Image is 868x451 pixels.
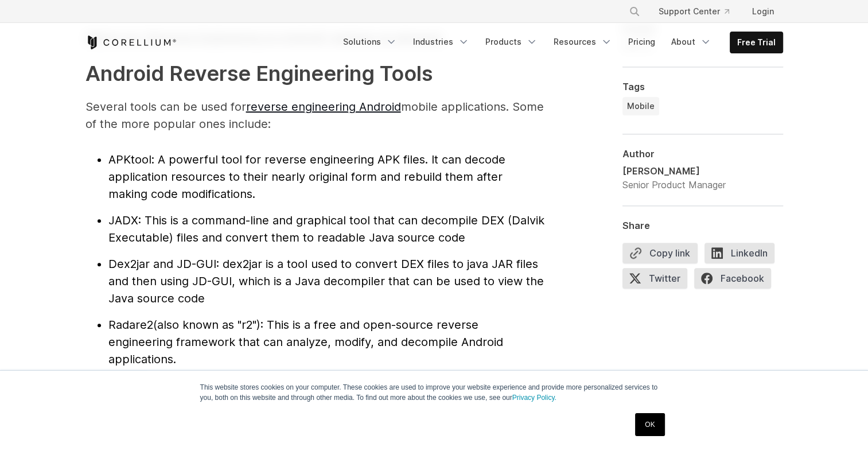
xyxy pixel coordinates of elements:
[694,268,771,289] span: Facebook
[336,32,783,53] div: Navigation Menu
[694,268,778,293] a: Facebook
[622,148,783,160] div: Author
[406,32,476,52] a: Industries
[85,36,177,49] a: Corellium Home
[108,153,505,201] span: : A powerful tool for reverse engineering APK files. It can decode application resources to their...
[622,81,783,92] div: Tags
[108,213,544,244] span: : This is a command-line and graphical tool that can decompile DEX (Dalvik Executable) files and ...
[108,153,151,166] span: APKtool
[704,243,774,263] span: LinkedIn
[200,382,668,403] p: This website stores cookies on your computer. These cookies are used to improve your website expe...
[246,100,401,114] a: reverse engineering Android
[108,213,138,227] span: JADX
[85,98,544,133] p: Several tools can be used for mobile applications. Some of the more popular ones include:
[108,257,544,305] span: : dex2jar is a tool used to convert DEX files to java JAR files and then using JD-GUI, which is a...
[664,32,718,52] a: About
[621,32,662,52] a: Pricing
[108,257,216,271] span: Dex2jar and JD-GUI
[743,1,783,22] a: Login
[85,61,433,86] strong: Android Reverse Engineering Tools
[615,1,783,22] div: Navigation Menu
[624,1,645,22] button: Search
[649,1,738,22] a: Support Center
[336,32,404,52] a: Solutions
[622,243,698,263] button: Copy link
[622,97,659,115] a: Mobile
[622,164,726,178] div: [PERSON_NAME]
[622,220,783,231] div: Share
[627,100,655,112] span: Mobile
[478,32,544,52] a: Products
[108,318,153,332] span: Radare2
[622,268,687,289] span: Twitter
[622,268,694,293] a: Twitter
[108,318,503,366] span: (also known as "r2"): This is a free and open-source reverse engineering framework that can analy...
[730,32,783,53] a: Free Trial
[635,413,664,436] a: OK
[512,394,556,402] a: Privacy Policy.
[704,243,781,268] a: LinkedIn
[547,32,619,52] a: Resources
[622,178,726,192] div: Senior Product Manager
